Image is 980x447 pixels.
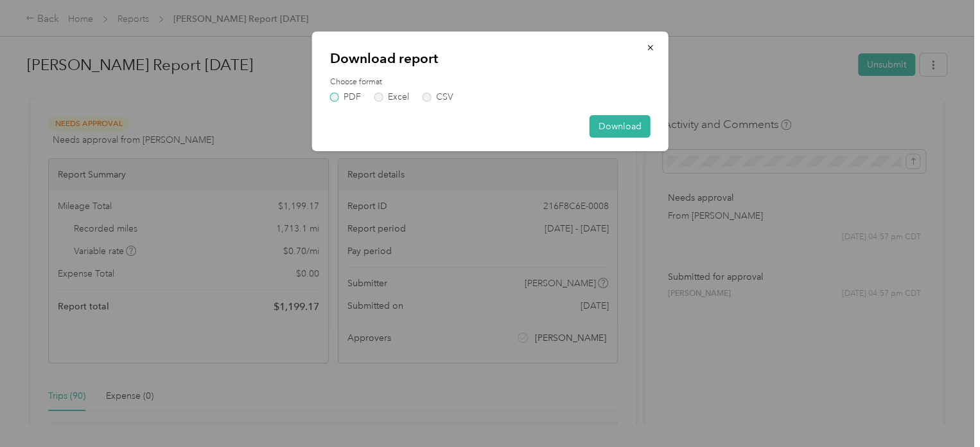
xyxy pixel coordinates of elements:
[330,77,651,88] label: Choose format
[330,93,361,102] label: PDF
[423,93,453,102] label: CSV
[330,50,651,68] p: Download report
[374,93,409,102] label: Excel
[908,375,980,447] iframe: Everlance-gr Chat Button Frame
[590,115,651,138] button: Download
